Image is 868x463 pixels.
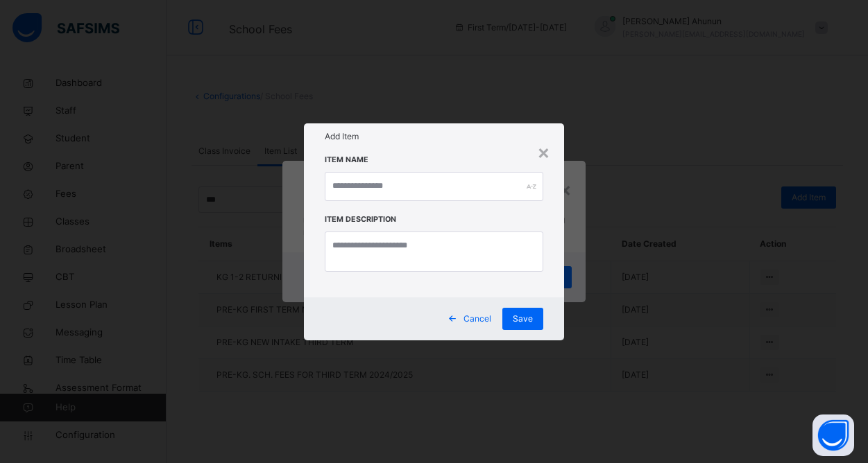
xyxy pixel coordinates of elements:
span: Save [513,313,533,325]
div: × [537,137,550,166]
button: Open asap [812,414,854,456]
span: Cancel [463,313,491,325]
label: Item Description [325,214,396,225]
h1: Add Item [325,130,543,143]
label: Item Name [325,155,368,166]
